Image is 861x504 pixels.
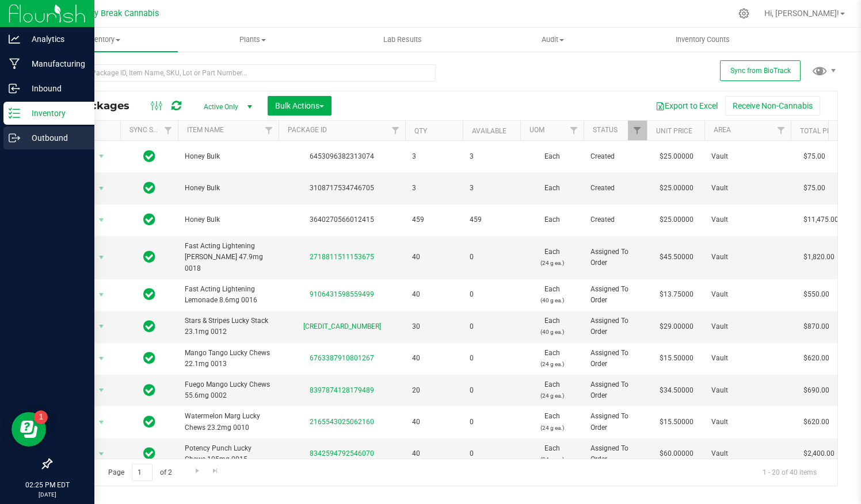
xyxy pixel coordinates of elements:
[798,318,835,335] span: $870.00
[470,252,513,263] span: 0
[590,443,640,465] span: Assigned To Order
[277,151,407,162] div: 6453096382313074
[711,417,784,428] span: Vault
[5,490,89,499] p: [DATE]
[798,249,840,266] span: $1,820.00
[77,9,159,18] span: Lucky Break Cannabis
[310,354,374,362] a: 6763387910801267
[527,247,577,268] span: Each
[527,284,577,306] span: Each
[414,127,427,135] a: Qty
[527,151,577,162] span: Each
[94,318,109,334] span: select
[412,183,456,194] span: 3
[386,121,405,140] a: Filter
[527,348,577,370] span: Each
[527,295,577,306] p: (40 g ea.)
[20,82,89,95] p: Inbound
[268,96,332,116] button: Bulk Actions
[711,289,784,300] span: Vault
[730,67,791,75] span: Sync from BioTrack
[143,211,155,228] span: In Sync
[590,247,640,268] span: Assigned To Order
[656,127,692,135] a: Unit Price
[711,385,784,396] span: Vault
[593,126,618,134] a: Status
[527,411,577,433] span: Each
[798,445,840,462] span: $2,400.00
[527,257,577,268] p: (24 g ea.)
[185,183,272,194] span: Honey Bulk
[590,316,640,337] span: Assigned To Order
[9,33,20,45] inline-svg: Analytics
[187,126,224,134] a: Item Name
[478,34,627,45] span: Audit
[470,321,513,332] span: 0
[20,32,89,46] p: Analytics
[159,121,178,140] a: Filter
[764,9,839,18] span: Hi, [PERSON_NAME]!
[798,211,844,228] span: $11,475.00
[143,382,155,398] span: In Sync
[725,96,820,116] button: Receive Non-Cannabis
[94,180,109,197] span: select
[310,418,374,426] a: 2165543025062160
[527,359,577,370] p: (24 g ea.)
[94,351,109,367] span: select
[470,448,513,459] span: 0
[798,350,835,367] span: $620.00
[590,411,640,433] span: Assigned To Order
[178,34,327,45] span: Plants
[9,107,20,119] inline-svg: Inventory
[529,126,544,134] a: UOM
[412,448,456,459] span: 40
[711,448,784,459] span: Vault
[143,286,155,302] span: In Sync
[412,252,456,263] span: 40
[798,414,835,430] span: $620.00
[94,446,109,462] span: select
[648,96,725,116] button: Export to Excel
[310,253,374,261] a: 2718811511153675
[277,214,407,225] div: 3640270566012415
[185,214,272,225] span: Honey Bulk
[94,382,109,398] span: select
[654,211,699,228] span: $25.00000
[478,28,628,52] a: Audit
[654,148,699,165] span: $25.00000
[798,382,835,399] span: $690.00
[412,417,456,428] span: 40
[327,28,478,52] a: Lab Results
[527,443,577,465] span: Each
[143,414,155,430] span: In Sync
[470,385,513,396] span: 0
[412,321,456,332] span: 30
[472,127,506,135] a: Available
[590,379,640,401] span: Assigned To Order
[628,121,647,140] a: Filter
[590,151,640,162] span: Created
[94,148,109,164] span: select
[412,353,456,364] span: 40
[185,443,272,465] span: Potency Punch Lucky Chews 105mg 0015
[527,316,577,337] span: Each
[275,101,324,110] span: Bulk Actions
[28,28,178,52] a: Inventory
[527,422,577,433] p: (24 g ea.)
[527,183,577,194] span: Each
[470,183,513,194] span: 3
[143,350,155,366] span: In Sync
[185,284,272,306] span: Fast Acting Lightening Lemonade 8.6mg 0016
[527,326,577,337] p: (40 g ea.)
[368,34,437,45] span: Lab Results
[590,284,640,306] span: Assigned To Order
[470,214,513,225] span: 459
[143,180,155,196] span: In Sync
[28,34,178,45] span: Inventory
[129,126,174,134] a: Sync Status
[527,454,577,465] p: (24 g ea.)
[654,286,699,303] span: $13.75000
[654,350,699,367] span: $15.50000
[185,411,272,433] span: Watermelon Marg Lucky Chews 23.2mg 0010
[132,464,153,482] input: 1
